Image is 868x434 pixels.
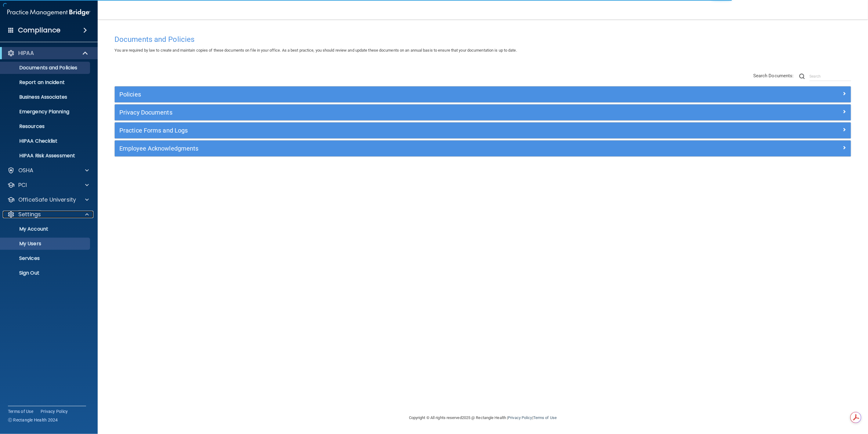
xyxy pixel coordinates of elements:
p: My Account [4,226,87,232]
p: PCI [18,181,27,189]
p: HIPAA [18,49,34,57]
p: HIPAA Risk Assessment [4,153,87,159]
p: Documents and Policies [4,65,87,71]
p: Resources [4,123,87,129]
a: Settings [7,211,89,218]
h5: Policies [119,91,662,98]
p: Report an Incident [4,79,87,86]
h4: Documents and Policies [114,35,851,43]
img: ic-search.3b580494.png [799,74,805,79]
h5: Privacy Documents [119,109,662,116]
span: Search Documents: [753,73,794,78]
p: Emergency Planning [4,109,87,115]
a: HIPAA [7,49,89,57]
p: Business Associates [4,94,87,100]
img: PMB logo [7,6,90,19]
span: You are required by law to create and maintain copies of these documents on file in your office. ... [114,48,517,53]
p: Sign Out [4,270,87,276]
a: Privacy Documents [119,108,846,117]
p: Services [4,255,87,261]
a: OSHA [7,167,89,174]
a: Terms of Use [8,408,33,414]
a: Employee Acknowledgments [119,144,846,153]
p: My Users [4,241,87,247]
h4: Compliance [18,26,60,35]
div: Copyright © All rights reserved 2025 @ Rectangle Health | | [371,408,594,428]
p: OfficeSafe University [18,196,76,203]
a: OfficeSafe University [7,196,89,203]
span: Ⓒ Rectangle Health 2024 [8,417,58,423]
p: HIPAA Checklist [4,138,87,144]
h5: Practice Forms and Logs [119,127,662,134]
a: Privacy Policy [41,408,68,414]
a: Terms of Use [533,415,557,420]
p: OSHA [18,167,34,174]
a: PCI [7,181,89,189]
p: Settings [18,211,41,218]
a: Privacy Policy [508,415,532,420]
a: Practice Forms and Logs [119,126,846,135]
a: Policies [119,89,846,99]
h5: Employee Acknowledgments [119,145,662,152]
input: Search [809,72,851,81]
